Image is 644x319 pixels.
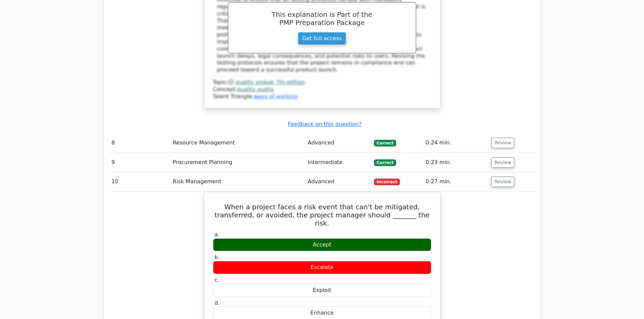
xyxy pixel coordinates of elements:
[254,93,297,100] a: ways of working
[213,238,431,251] div: Accept
[374,159,396,166] span: Correct
[170,172,305,191] td: Risk Management
[170,153,305,172] td: Procurement Planning
[491,157,514,168] button: Review
[237,86,274,92] a: quality audits
[109,153,170,172] td: 9
[215,231,220,238] span: a.
[213,86,431,93] div: Concept:
[491,138,514,148] button: Review
[215,300,220,306] span: d.
[423,172,489,191] td: 0:27 min.
[374,179,400,185] span: Incorrect
[374,140,396,147] span: Correct
[213,79,431,86] div: Topic:
[212,203,432,227] h5: When a project faces a risk event that can't be mitigated, transferred, or avoided, the project m...
[213,261,431,274] div: Escalate
[213,284,431,297] div: Exploit
[215,277,219,283] span: c.
[298,32,346,45] a: Get full access
[305,153,371,172] td: Intermediate
[288,121,361,127] a: Feedback on this question?
[170,133,305,153] td: Resource Management
[305,133,371,153] td: Advanced
[213,79,431,100] div: Talent Triangle:
[215,254,220,260] span: b.
[423,153,489,172] td: 0:23 min.
[305,172,371,191] td: Advanced
[423,133,489,153] td: 0:24 min.
[491,177,514,187] button: Review
[109,172,170,191] td: 10
[109,133,170,153] td: 8
[235,79,305,85] a: quality pmbok 7th edition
